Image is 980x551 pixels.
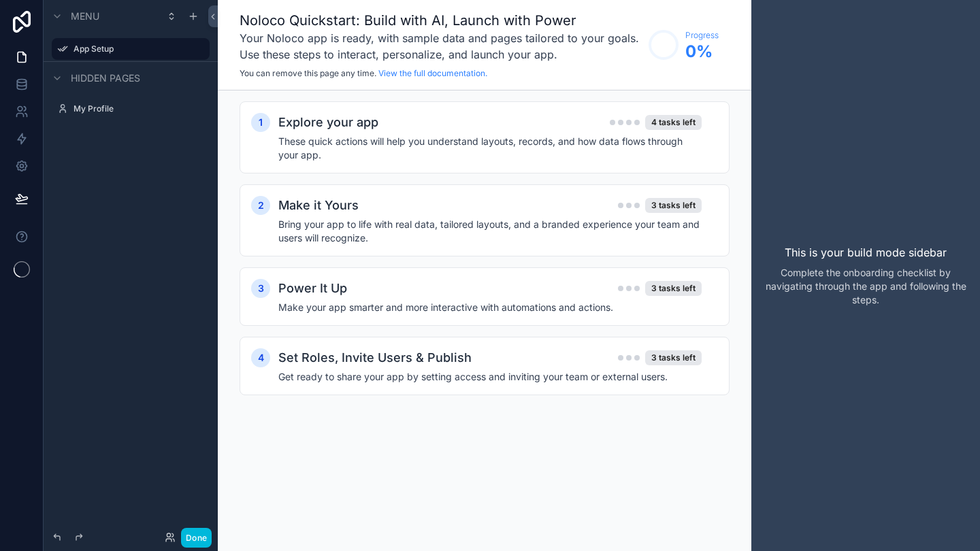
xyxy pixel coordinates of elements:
span: Progress [685,30,719,41]
h3: Your Noloco app is ready, with sample data and pages tailored to your goals. Use these steps to i... [240,30,642,63]
h1: Noloco Quickstart: Build with AI, Launch with Power [240,11,642,30]
label: App Setup [73,44,201,54]
span: Hidden pages [71,71,140,85]
label: My Profile [73,103,201,114]
a: View the full documentation. [378,68,487,78]
span: Menu [71,10,99,23]
p: This is your build mode sidebar [785,244,947,261]
button: Done [181,528,212,548]
p: Complete the onboarding checklist by navigating through the app and following the steps. [762,266,969,307]
span: 0 % [685,41,719,63]
span: You can remove this page any time. [240,68,376,78]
